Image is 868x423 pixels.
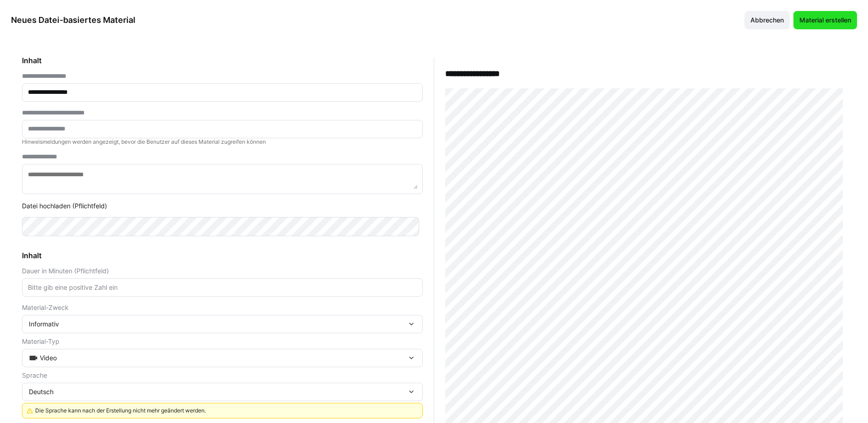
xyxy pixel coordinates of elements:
[749,16,785,25] span: Abbrechen
[29,387,54,396] span: Deutsch
[793,11,857,29] button: Material erstellen
[29,320,59,329] span: Informativ
[11,15,135,25] h3: Neues Datei-basiertes Material
[22,251,423,260] h4: Inhalt
[22,56,423,65] h4: Inhalt
[744,11,790,29] button: Abbrechen
[40,353,57,363] span: Video
[35,407,417,414] div: Die Sprache kann nach der Erstellung nicht mehr geändert werden.
[22,372,47,379] span: Sprache
[22,267,109,275] span: Dauer in Minuten (Pflichtfeld)
[22,138,423,146] p: Hinweismeldungen werden angezeigt, bevor die Benutzer auf dieses Material zugreifen können
[22,304,69,311] span: Material-Zweck
[27,283,418,292] input: Bitte gib eine positive Zahl ein
[22,201,423,211] p: Datei hochladen (Pflichtfeld)
[22,338,59,345] span: Material-Typ
[798,16,852,25] span: Material erstellen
